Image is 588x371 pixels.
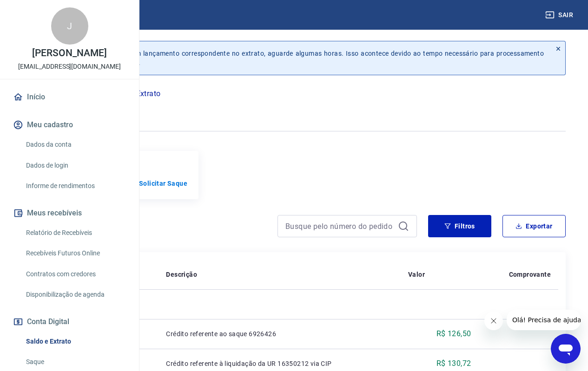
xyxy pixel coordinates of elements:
p: R$ 130,72 [436,358,471,369]
p: [PERSON_NAME] [32,48,106,58]
p: Valor [408,270,425,279]
iframe: Mensagem da empresa [507,310,581,330]
span: Olá! Precisa de ajuda? [6,7,78,14]
iframe: Fechar mensagem [484,312,503,330]
button: Meus recebíveis [11,203,128,223]
p: Crédito referente ao saque 6926426 [166,329,393,338]
a: Início [11,87,128,107]
iframe: Botão para abrir a janela de mensagens [551,334,581,364]
p: Se o saldo aumentar sem um lançamento correspondente no extrato, aguarde algumas horas. Isso acon... [50,49,544,67]
p: [EMAIL_ADDRESS][DOMAIN_NAME] [18,62,121,72]
a: Disponibilização de agenda [22,285,128,304]
div: J [51,7,88,45]
a: Dados de login [22,156,128,175]
p: R$ 126,50 [436,328,471,339]
input: Busque pelo número do pedido [285,219,394,233]
button: Filtros [428,215,491,237]
a: Informe de rendimentos [22,176,128,195]
button: Meu cadastro [11,115,128,135]
p: Comprovante [509,270,551,279]
h4: Extrato [22,219,266,237]
button: Conta Digital [11,312,128,332]
a: Recebíveis Futuros Online [22,244,128,263]
a: Relatório de Recebíveis [22,223,128,242]
button: Sair [543,7,577,24]
p: Descrição [166,270,197,279]
a: Contratos com credores [22,265,128,284]
a: Solicitar Saque [139,179,187,188]
button: Exportar [502,215,566,237]
p: Crédito referente à liquidação da UR 16350212 via CIP [166,359,393,368]
a: Saldo e Extrato [22,332,128,351]
a: Dados da conta [22,135,128,154]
